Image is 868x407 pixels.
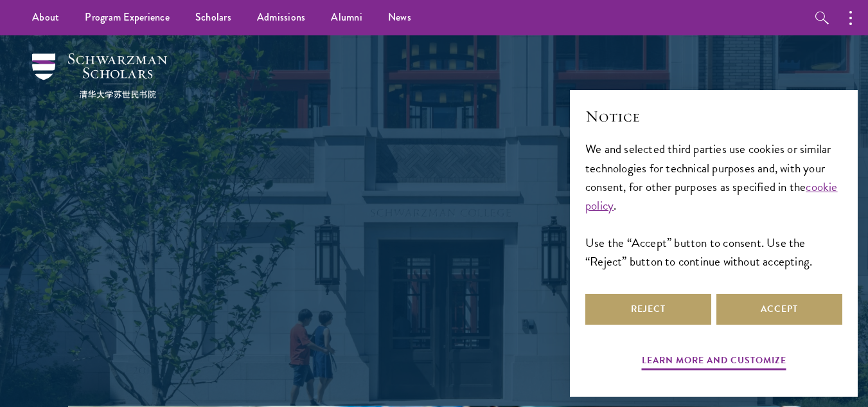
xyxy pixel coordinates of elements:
button: Reject [585,294,711,325]
button: Accept [716,294,842,325]
img: Schwarzman Scholars [32,53,167,98]
h2: Notice [585,105,842,127]
button: Learn more and customize [642,352,786,372]
a: cookie policy [585,177,838,215]
div: We and selected third parties use cookies or similar technologies for technical purposes and, wit... [585,140,842,270]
